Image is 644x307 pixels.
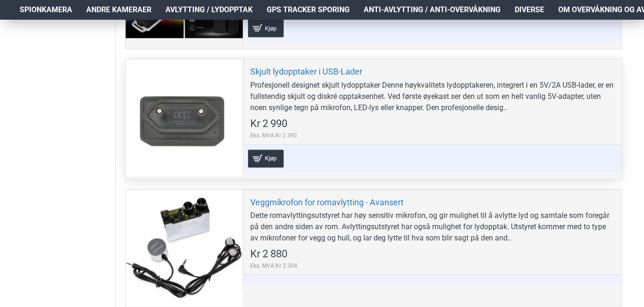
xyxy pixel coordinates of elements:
[250,261,297,270] span: Eks. MVA:Kr 2 304
[250,131,297,140] span: Eks. MVA:Kr 2 392
[20,4,72,15] span: Spionkamera
[250,196,404,207] a: Veggmikrofon for romavlytting - Avansert
[126,189,243,307] a: Veggmikrofon for romavlytting - Avansert Veggmikrofon for romavlytting - Avansert
[262,25,279,31] span: Kjøp
[267,4,350,15] span: GPS Tracker Sporing
[250,66,362,77] a: Skjult lydopptaker i USB-Lader
[262,155,279,161] span: Kjøp
[165,4,253,15] span: Avlytting / Lydopptak
[250,248,287,259] span: Kr 2 880
[250,210,614,243] div: Dette romavlyttingsutstyret har høy sensitiv mikrofon, og gir mulighet til å avlytte lyd og samta...
[515,4,544,15] span: Diverse
[250,119,287,129] span: Kr 2 990
[86,4,151,15] span: Andre kameraer
[250,80,614,113] div: Profesjonell designet skjult lydopptaker Denne høykvalitets lydopptakeren, integrert i en 5V/2A U...
[364,4,501,15] span: Anti-avlytting / Anti-overvåkning
[126,59,243,176] a: Skjult lydopptaker i USB-Lader Skjult lydopptaker i USB-Lader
